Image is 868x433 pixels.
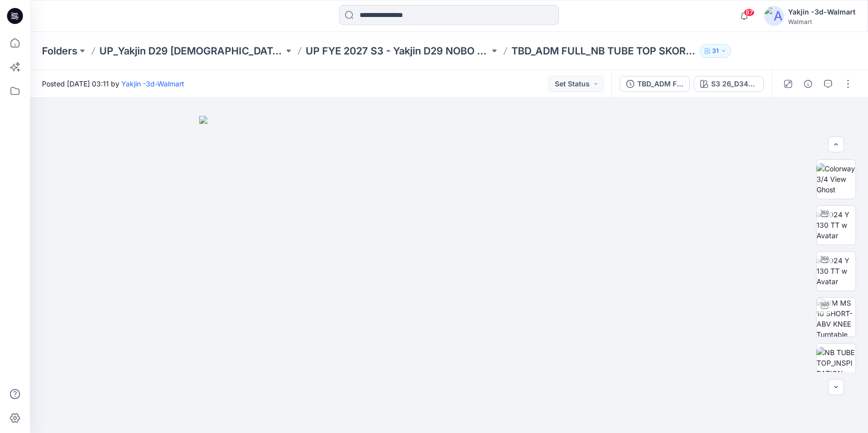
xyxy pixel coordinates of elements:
button: Details [800,76,816,92]
button: 31 [700,44,731,58]
p: 31 [712,45,719,56]
div: Yakjin -3d-Walmart [788,6,856,18]
img: avatar [764,6,784,26]
a: UP FYE 2027 S3 - Yakjin D29 NOBO [DEMOGRAPHIC_DATA] Sleepwear [306,44,490,58]
span: Posted [DATE] 03:11 by [42,78,184,89]
img: NB TUBE TOP_INSPIRATION [817,347,856,379]
a: UP_Yakjin D29 [DEMOGRAPHIC_DATA] Sleep [99,44,284,58]
a: Yakjin -3d-Walmart [121,79,184,88]
span: 87 [744,8,755,16]
p: TBD_ADM FULL_NB TUBE TOP SKORT SET [511,44,696,58]
div: TBD_ADM FULL_NB TUBE TOP SKORT SET [637,78,683,89]
button: S3 26_D34_NB_KNIT STRIPE 3 v1 rpt_CW23_WINTER WHITE_WM [694,76,764,92]
img: 2024 Y 130 TT w Avatar [817,209,856,241]
div: Walmart [788,18,856,25]
img: Colorway 3/4 View Ghost [817,163,856,195]
img: 2024 Y 130 TT w Avatar [817,255,856,287]
img: WM MS 10 SHORT-ABV KNEE Turntable with Avatar [817,298,856,337]
div: S3 26_D34_NB_KNIT STRIPE 3 v1 rpt_CW23_WINTER WHITE_WM [711,78,757,89]
button: TBD_ADM FULL_NB TUBE TOP SKORT SET [620,76,690,92]
a: Folders [42,44,77,58]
